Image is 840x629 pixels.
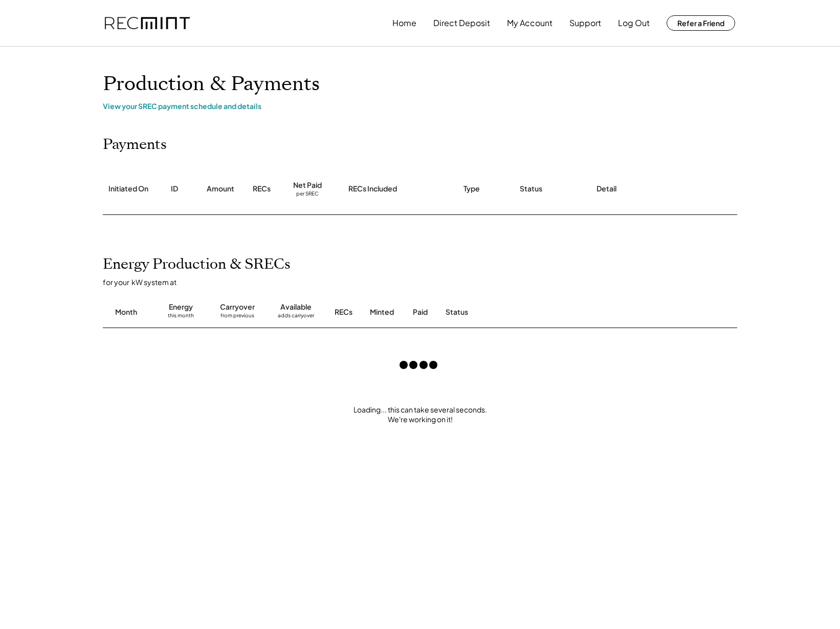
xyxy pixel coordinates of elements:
div: ID [171,184,178,194]
div: adds carryover [278,312,314,322]
div: per SREC [296,190,319,198]
div: for your kW system at [103,277,747,287]
button: Refer a Friend [667,15,735,31]
h2: Payments [103,136,167,154]
div: Loading... this can take several seconds. We're working on it! [93,405,747,425]
div: RECs Included [348,184,397,194]
div: Minted [370,307,394,317]
button: Support [569,13,601,33]
div: RECs [335,307,352,317]
div: Net Paid [293,180,322,190]
div: Energy [169,302,193,312]
div: Paid [413,307,428,317]
button: Home [392,13,416,33]
div: Detail [596,184,616,194]
div: RECs [253,184,271,194]
div: Available [280,302,312,312]
div: Amount [207,184,234,194]
div: Status [446,307,620,317]
h2: Energy Production & SRECs [103,256,291,273]
div: Carryover [220,302,255,312]
button: Direct Deposit [433,13,490,33]
div: Month [115,307,137,317]
div: Status [520,184,542,194]
div: Initiated On [108,184,148,194]
button: Log Out [618,13,650,33]
div: this month [168,312,194,322]
img: recmint-logotype%403x.png [105,17,190,30]
div: Type [463,184,480,194]
button: My Account [507,13,552,33]
h1: Production & Payments [103,72,737,96]
div: from previous [220,312,254,322]
div: View your SREC payment schedule and details [103,101,737,111]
